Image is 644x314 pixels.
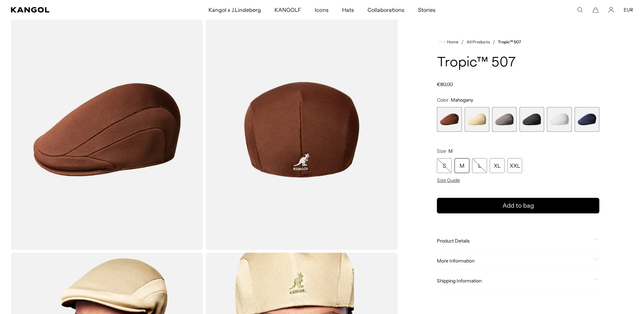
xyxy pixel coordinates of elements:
[11,9,203,250] img: color-mahogany
[547,107,572,132] label: White
[446,40,459,44] span: Home
[437,258,591,264] span: More Information
[547,107,572,132] div: 5 of 6
[465,107,489,132] div: 2 of 6
[608,7,614,13] a: Account
[503,201,534,210] span: Add to bag
[575,107,599,132] label: Navy
[437,198,599,213] button: Add to bag
[472,158,487,173] div: L
[440,39,459,45] a: Home
[437,238,591,244] span: Product Details
[437,177,460,183] span: Size Guide
[593,7,599,13] button: Cart
[437,107,462,132] label: Mahogany
[437,56,599,70] h1: Tropic™ 507
[11,7,138,13] a: Kangol
[448,148,453,154] span: M
[437,158,452,173] div: S
[507,158,522,173] div: XXL
[437,38,599,46] nav: breadcrumbs
[459,38,464,46] li: /
[577,7,583,13] summary: Search here
[492,107,517,132] label: Charcoal
[437,278,591,284] span: Shipping Information
[451,97,473,103] span: Mahogany
[206,9,398,250] img: color-mahogany
[519,107,544,132] div: 4 of 6
[437,148,446,154] span: Size
[467,40,490,44] a: All Products
[498,40,521,44] a: Tropic™ 507
[519,107,544,132] label: Black
[437,81,453,87] span: €80,00
[454,158,469,173] div: M
[437,107,462,132] div: 1 of 6
[490,38,495,46] li: /
[492,107,517,132] div: 3 of 6
[575,107,599,132] div: 6 of 6
[465,107,489,132] label: Beige
[437,97,448,103] span: Color
[624,7,633,13] button: EUR
[490,158,505,173] div: XL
